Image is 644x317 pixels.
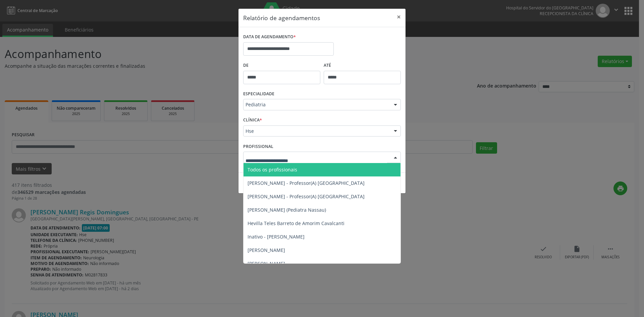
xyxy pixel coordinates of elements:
span: [PERSON_NAME] [248,247,285,253]
span: Inativo - [PERSON_NAME] [248,233,305,240]
span: Todos os profissionais [248,166,297,173]
label: PROFISSIONAL [243,141,273,152]
span: [PERSON_NAME] [248,260,285,267]
label: CLÍNICA [243,115,262,125]
label: De [243,60,320,71]
label: ATÉ [324,60,401,71]
span: [PERSON_NAME] (Pediatra Nassau) [248,207,326,213]
span: Hevilla Teles Barreto de Amorim Cavalcanti [248,220,344,226]
span: Hse [246,128,387,135]
label: DATA DE AGENDAMENTO [243,32,296,42]
button: Close [392,9,406,25]
label: ESPECIALIDADE [243,89,274,99]
span: [PERSON_NAME] - Professor(A) [GEOGRAPHIC_DATA] [248,193,365,200]
span: Pediatria [246,101,387,108]
h5: Relatório de agendamentos [243,13,320,22]
span: [PERSON_NAME] - Professor(A) [GEOGRAPHIC_DATA] [248,180,365,186]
